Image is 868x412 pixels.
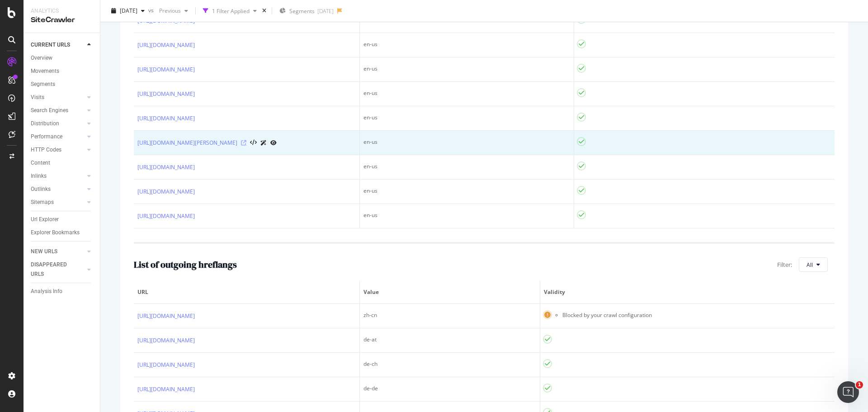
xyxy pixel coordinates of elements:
[544,288,829,296] span: Validity
[156,7,181,14] span: Previous
[31,228,80,237] div: Explorer Bookmarks
[360,377,540,402] td: de-de
[31,7,93,15] div: Analytics
[807,261,813,269] span: All
[31,119,85,128] a: Distribution
[31,93,85,102] a: Visits
[31,53,94,63] a: Overview
[260,138,267,147] a: AI Url Details
[837,381,859,403] iframe: Intercom live chat
[31,247,85,256] a: NEW URLS
[360,304,540,328] td: zh-cn
[31,145,85,155] a: HTTP Codes
[363,288,534,296] span: Value
[31,260,85,279] a: DISAPPEARED URLS
[260,6,268,15] div: times
[137,163,195,172] a: [URL][DOMAIN_NAME]
[31,106,68,115] div: Search Engines
[31,53,52,63] div: Overview
[31,260,76,279] div: DISAPPEARED URLS
[360,57,574,82] td: en-us
[276,4,337,18] button: Segments[DATE]
[137,385,195,394] a: [URL][DOMAIN_NAME]
[137,360,195,369] a: [URL][DOMAIN_NAME]
[31,247,57,256] div: NEW URLS
[360,180,574,204] td: en-us
[360,155,574,180] td: en-us
[31,158,50,168] div: Content
[31,15,93,25] div: SiteCrawler
[31,66,59,76] div: Movements
[137,90,195,99] a: [URL][DOMAIN_NAME]
[360,33,574,57] td: en-us
[31,80,55,89] div: Segments
[212,7,250,14] div: 1 Filter Applied
[31,80,94,89] a: Segments
[137,312,195,321] a: [URL][DOMAIN_NAME]
[134,260,237,270] h2: List of outgoing hreflangs
[289,7,315,15] span: Segments
[31,40,85,50] a: CURRENT URLS
[31,198,54,207] div: Sitemaps
[156,4,192,18] button: Previous
[241,140,246,146] a: Visit Online Page
[31,158,94,168] a: Content
[360,131,574,155] td: en-us
[31,287,94,296] a: Analysis Info
[137,114,195,123] a: [URL][DOMAIN_NAME]
[31,132,85,142] a: Performance
[31,106,85,115] a: Search Engines
[31,132,62,142] div: Performance
[317,7,334,15] div: [DATE]
[31,198,85,207] a: Sitemaps
[31,215,59,224] div: Url Explorer
[360,328,540,353] td: de-at
[120,7,137,14] span: 2024 Dec. 11th
[31,215,94,224] a: Url Explorer
[148,6,156,14] span: vs
[31,171,85,181] a: Inlinks
[31,66,94,76] a: Movements
[137,65,195,74] a: [URL][DOMAIN_NAME]
[856,381,863,388] span: 1
[360,106,574,131] td: en-us
[31,145,61,155] div: HTTP Codes
[137,212,195,221] a: [URL][DOMAIN_NAME]
[799,257,828,272] button: All
[108,4,148,18] button: [DATE]
[250,140,257,146] button: View HTML Source
[777,260,792,269] span: Filter:
[137,138,237,147] a: [URL][DOMAIN_NAME][PERSON_NAME]
[137,288,354,296] span: URL
[31,287,62,296] div: Analysis Info
[199,4,260,18] button: 1 Filter Applied
[360,204,574,228] td: en-us
[31,171,47,181] div: Inlinks
[137,187,195,196] a: [URL][DOMAIN_NAME]
[137,336,195,345] a: [URL][DOMAIN_NAME]
[31,185,51,194] div: Outlinks
[360,353,540,377] td: de-ch
[31,228,94,237] a: Explorer Bookmarks
[270,138,277,147] a: URL Inspection
[31,119,59,128] div: Distribution
[360,82,574,106] td: en-us
[562,311,652,319] li: Blocked by your crawl configuration
[31,93,44,102] div: Visits
[137,41,195,50] a: [URL][DOMAIN_NAME]
[31,40,70,50] div: CURRENT URLS
[31,185,85,194] a: Outlinks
